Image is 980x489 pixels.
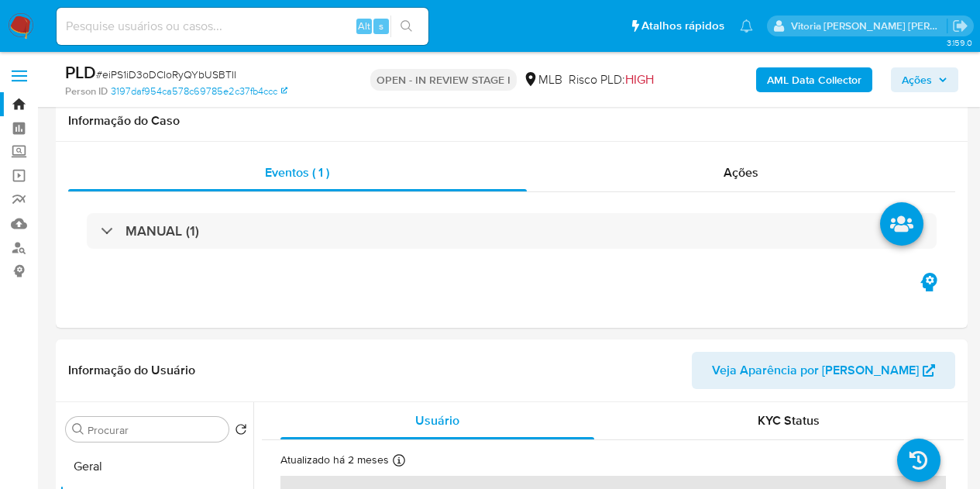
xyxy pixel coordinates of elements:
span: Eventos ( 1 ) [265,164,329,181]
span: Atalhos rápidos [641,18,724,34]
button: Retornar ao pedido padrão [235,423,247,440]
span: s [379,19,383,33]
button: Ações [891,67,958,92]
b: Person ID [65,84,108,98]
span: Alt [358,19,370,33]
button: AML Data Collector [756,67,872,92]
span: Risco PLD: [569,71,654,88]
span: Veja Aparência por [PERSON_NAME] [712,352,919,389]
button: Procurar [72,423,84,436]
button: Veja Aparência por [PERSON_NAME] [692,352,955,389]
button: search-icon [390,15,422,37]
a: Sair [952,18,968,34]
input: Procurar [88,423,222,437]
p: OPEN - IN REVIEW STAGE I [370,69,517,91]
b: PLD [65,60,96,84]
a: Notificações [740,19,753,33]
p: Atualizado há 2 meses [280,453,389,467]
div: MANUAL (1) [87,213,937,249]
span: KYC Status [758,412,820,429]
input: Pesquise usuários ou casos... [57,16,428,36]
h1: Informação do Caso [68,113,955,129]
span: HIGH [625,71,654,88]
span: Usuário [415,412,459,429]
h3: MANUAL (1) [126,222,199,239]
div: MLB [523,71,562,88]
b: AML Data Collector [767,67,861,92]
span: Ações [724,164,758,181]
a: 3197daf954ca578c69785e2c37fb4ccc [111,84,287,98]
span: # eiPS1iD3oDCIoRyQYbUSBTII [96,67,236,82]
h1: Informação do Usuário [68,363,195,378]
p: vitoria.caldeira@mercadolivre.com [791,19,947,33]
span: Ações [902,67,932,92]
button: Geral [60,448,253,485]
